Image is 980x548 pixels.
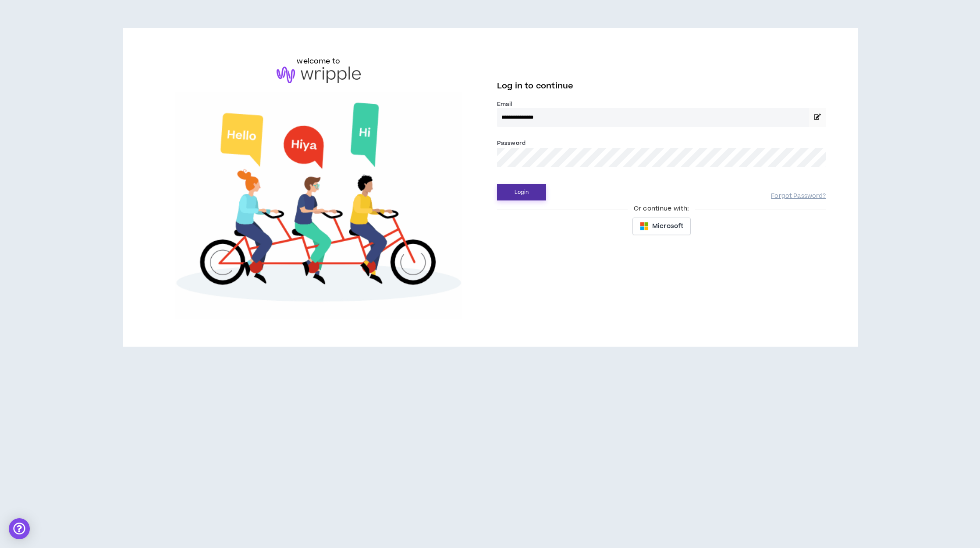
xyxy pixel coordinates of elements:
div: Open Intercom Messenger [9,518,30,539]
img: Welcome to Wripple [154,92,483,319]
label: Password [497,139,526,147]
span: Microsoft [652,221,683,231]
span: Log in to continue [497,81,573,91]
a: Forgot Password? [771,192,826,200]
img: logo-brand.png [277,67,361,83]
label: Email [497,100,826,108]
button: Login [497,184,546,200]
span: Or continue with: [628,204,695,214]
button: Microsoft [632,218,691,235]
h6: welcome to [297,56,340,67]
